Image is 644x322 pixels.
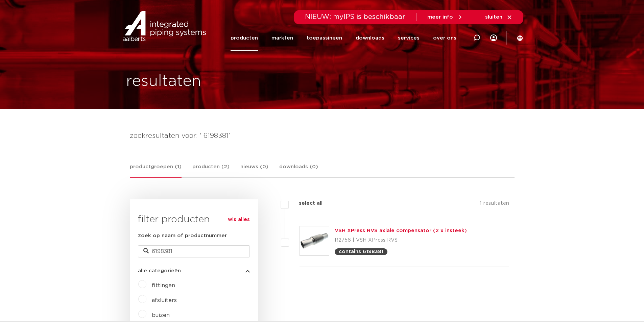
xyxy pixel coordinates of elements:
span: NIEUW: myIPS is beschikbaar [305,14,405,20]
img: Thumbnail for VSH XPress RVS axiale compensator (2 x insteek) [300,226,329,255]
span: meer info [427,15,453,20]
a: productgroepen (1) [130,163,182,178]
a: VSH XPress RVS axiale compensator (2 x insteek) [335,228,467,233]
a: meer info [427,14,463,20]
a: buizen [152,313,170,318]
input: zoeken [138,245,250,257]
a: services [398,25,420,51]
h3: filter producten [138,213,250,226]
a: producten [231,25,258,51]
label: select all [289,199,323,207]
nav: Menu [231,25,456,51]
button: alle categorieën [138,268,250,273]
a: wis alles [228,216,250,224]
a: downloads (0) [279,163,318,177]
a: sluiten [485,14,512,20]
h1: resultaten [126,71,201,92]
a: over ons [433,25,456,51]
p: R2756 | VSH XPress RVS [335,235,467,246]
a: downloads [356,25,384,51]
label: zoek op naam of productnummer [138,232,227,240]
a: toepassingen [307,25,342,51]
span: alle categorieën [138,268,181,273]
h4: zoekresultaten voor: ' 6198381' [130,130,515,141]
a: nieuws (0) [240,163,268,177]
a: afsluiters [152,298,177,303]
a: producten (2) [192,163,230,177]
span: sluiten [485,15,502,20]
p: 1 resultaten [480,199,509,210]
a: markten [271,25,293,51]
a: fittingen [152,283,175,288]
p: contains 6198381 [339,249,383,254]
